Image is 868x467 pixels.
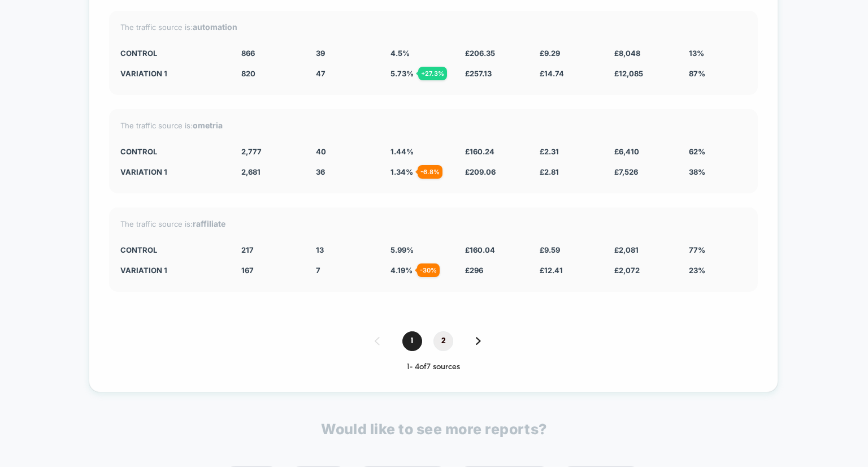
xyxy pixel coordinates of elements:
p: Would like to see more reports? [321,421,547,438]
span: 47 [316,69,325,78]
img: pagination forward [476,337,481,345]
div: 1 - 4 of 7 sources [109,362,758,372]
span: £ 9.29 [540,49,560,58]
span: £ 2,072 [614,266,640,275]
span: 2 [433,331,453,351]
span: 866 [241,49,255,58]
div: The traffic source is: [120,22,747,32]
span: 2,777 [241,147,262,156]
div: Variation 1 [120,69,224,78]
span: 1 [402,331,422,351]
span: £ 296 [465,266,483,275]
div: 13% [689,49,747,58]
div: CONTROL [120,147,224,156]
span: 5.99 % [390,245,414,254]
div: 87% [689,69,747,78]
div: 38% [689,167,747,176]
span: 13 [316,245,324,254]
div: CONTROL [120,245,224,254]
div: Variation 1 [120,167,224,176]
span: 1.34 % [390,167,413,176]
div: Variation 1 [120,266,224,275]
span: 39 [316,49,325,58]
span: £ 160.24 [465,147,494,156]
div: The traffic source is: [120,219,747,228]
span: £ 209.06 [465,167,496,176]
div: - 30 % [417,263,440,277]
span: £ 12.41 [540,266,563,275]
span: 5.73 % [390,69,414,78]
span: £ 160.04 [465,245,495,254]
div: The traffic source is: [120,120,747,130]
span: £ 9.59 [540,245,560,254]
span: 1.44 % [390,147,414,156]
span: 36 [316,167,325,176]
div: 23% [689,266,747,275]
div: - 6.8 % [418,165,442,179]
span: 40 [316,147,326,156]
strong: raffiliate [193,219,225,228]
span: £ 257.13 [465,69,492,78]
span: 4.19 % [390,266,413,275]
span: 4.5 % [390,49,410,58]
div: 77% [689,245,747,254]
div: 62% [689,147,747,156]
span: £ 8,048 [614,49,640,58]
span: £ 2,081 [614,245,639,254]
span: £ 6,410 [614,147,639,156]
strong: ometria [193,120,223,130]
span: £ 12,085 [614,69,643,78]
span: £ 206.35 [465,49,495,58]
span: £ 7,526 [614,167,638,176]
span: £ 14.74 [540,69,564,78]
span: 7 [316,266,320,275]
div: CONTROL [120,49,224,58]
span: £ 2.31 [540,147,559,156]
span: 217 [241,245,254,254]
span: 2,681 [241,167,261,176]
span: 820 [241,69,255,78]
span: 167 [241,266,254,275]
span: £ 2.81 [540,167,559,176]
div: + 27.3 % [418,67,447,80]
strong: automation [193,22,237,32]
